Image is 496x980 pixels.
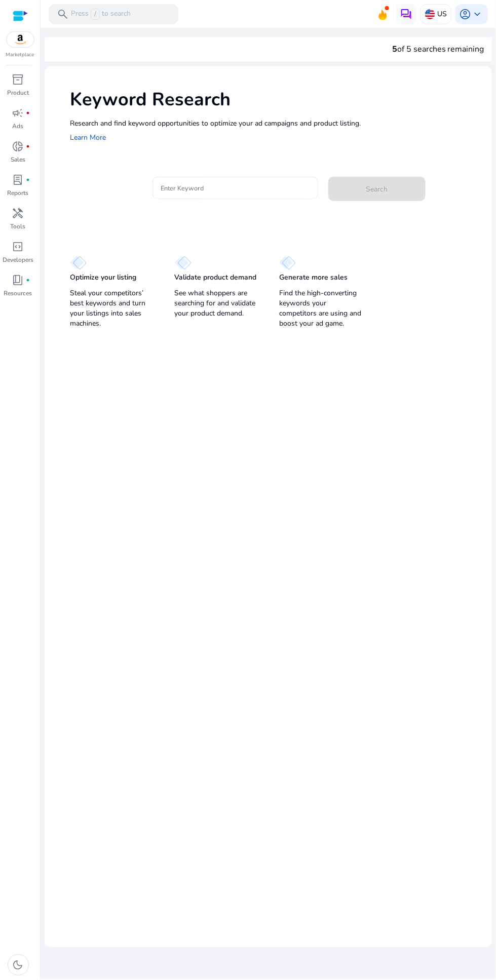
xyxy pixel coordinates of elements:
p: US [437,5,447,23]
h1: Keyword Research [70,89,482,110]
img: diamond.svg [279,256,296,270]
p: Sales [11,155,25,164]
img: amazon.svg [7,32,34,47]
span: keyboard_arrow_down [472,8,484,20]
p: Press to search [71,9,131,20]
p: Reports [8,188,29,198]
p: Marketplace [6,51,34,59]
span: book_4 [12,274,24,286]
p: Product [7,88,29,97]
span: lab_profile [12,174,24,186]
p: Research and find keyword opportunities to optimize your ad campaigns and product listing. [70,118,482,129]
span: campaign [12,107,24,119]
p: Resources [4,289,32,298]
p: Validate product demand [175,272,257,283]
p: See what shoppers are searching for and validate your product demand. [175,288,259,319]
span: donut_small [12,140,24,152]
p: Developers [3,255,33,264]
p: Steal your competitors’ best keywords and turn your listings into sales machines. [70,288,155,329]
img: us.svg [425,9,435,19]
span: / [91,9,100,20]
span: code_blocks [12,241,24,253]
a: Learn More [70,133,106,142]
img: diamond.svg [175,256,192,270]
p: Generate more sales [279,272,348,283]
p: Optimize your listing [70,272,136,283]
img: diamond.svg [70,256,87,270]
span: fiber_manual_record [26,178,30,182]
p: Tools [11,222,26,231]
span: fiber_manual_record [26,111,30,115]
span: search [57,8,69,20]
p: Ads [13,122,24,131]
span: handyman [12,207,24,219]
span: fiber_manual_record [26,278,30,282]
span: account_circle [460,8,472,20]
span: 5 [392,44,397,55]
span: dark_mode [12,959,24,971]
span: inventory_2 [12,73,24,86]
div: of 5 searches remaining [392,43,484,55]
span: fiber_manual_record [26,144,30,148]
p: Find the high-converting keywords your competitors are using and boost your ad game. [279,288,364,329]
